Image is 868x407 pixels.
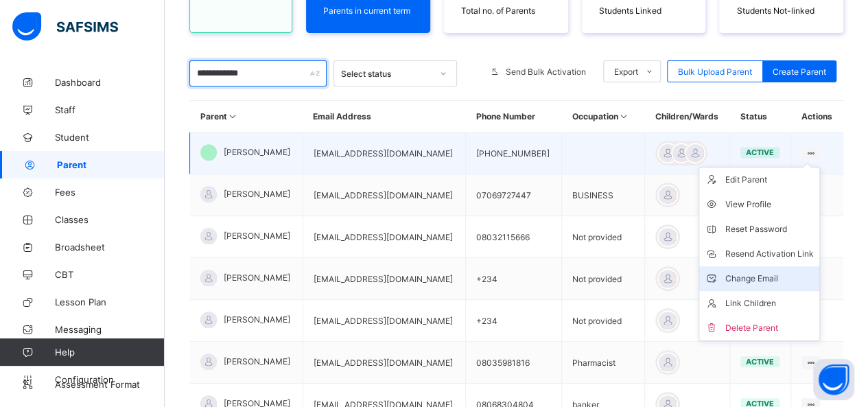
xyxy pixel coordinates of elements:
td: 08032115666 [466,216,562,258]
span: active [746,357,774,367]
span: Total no. of Parents [461,5,551,16]
td: Not provided [562,216,645,258]
div: Select status [341,69,432,79]
span: [PERSON_NAME] [224,189,290,199]
th: Actions [791,101,843,132]
img: safsims [12,12,118,41]
span: Messaging [55,324,165,335]
th: Parent [190,101,303,132]
th: Occupation [562,101,645,132]
span: Create Parent [773,67,826,77]
span: CBT [55,269,165,280]
div: Reset Password [725,222,814,236]
div: Edit Parent [725,173,814,187]
i: Sort in Ascending Order [618,111,630,121]
span: Students Not-linked [736,5,826,16]
td: [PHONE_NUMBER] [466,132,562,174]
span: [PERSON_NAME] [224,356,290,367]
td: Pharmacist [562,342,645,384]
td: +234 [466,300,562,342]
span: Classes [55,214,165,225]
span: Parent [57,159,165,170]
span: Parents in current term [323,5,413,16]
th: Email Address [303,101,466,132]
td: 07069727447 [466,174,562,216]
span: [PERSON_NAME] [224,147,290,157]
td: [EMAIL_ADDRESS][DOMAIN_NAME] [303,132,466,174]
th: Phone Number [466,101,562,132]
span: Dashboard [55,77,165,88]
span: [PERSON_NAME] [224,314,290,325]
span: Students Linked [599,5,689,16]
div: Delete Parent [725,321,814,335]
span: Fees [55,187,165,198]
td: [EMAIL_ADDRESS][DOMAIN_NAME] [303,174,466,216]
span: Lesson Plan [55,296,165,307]
td: Not provided [562,300,645,342]
td: BUSINESS [562,174,645,216]
th: Children/Wards [645,101,730,132]
div: Change Email [725,272,814,286]
span: Bulk Upload Parent [678,67,752,77]
span: Broadsheet [55,242,165,253]
td: [EMAIL_ADDRESS][DOMAIN_NAME] [303,300,466,342]
td: [EMAIL_ADDRESS][DOMAIN_NAME] [303,258,466,300]
th: Status [729,101,790,132]
span: Export [614,67,638,77]
span: Send Bulk Activation [506,67,586,77]
span: [PERSON_NAME] [224,231,290,241]
span: Help [55,347,164,358]
div: Link Children [725,296,814,310]
div: View Profile [725,198,814,211]
span: active [746,148,774,157]
td: [EMAIL_ADDRESS][DOMAIN_NAME] [303,216,466,258]
span: Staff [55,104,165,115]
td: [EMAIL_ADDRESS][DOMAIN_NAME] [303,342,466,384]
span: Configuration [55,374,164,385]
button: Open asap [813,359,854,400]
td: 08035981816 [466,342,562,384]
i: Sort in Ascending Order [227,111,239,121]
span: [PERSON_NAME] [224,272,290,283]
span: Student [55,132,165,143]
div: Resend Activation Link [725,247,814,261]
td: +234 [466,258,562,300]
td: Not provided [562,258,645,300]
